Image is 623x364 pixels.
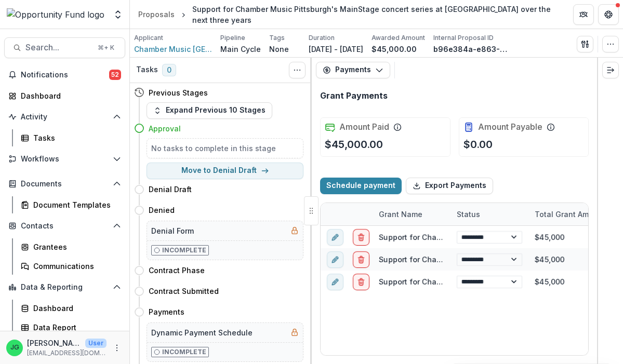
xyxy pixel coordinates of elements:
div: Grant Name [373,203,450,225]
p: Internal Proposal ID [433,33,494,43]
h4: Contract Submitted [149,286,219,296]
h4: Approval [149,123,181,134]
div: Total Grant Amount [528,203,606,225]
span: 52 [109,70,121,80]
p: Incomplete [162,347,206,357]
button: Open Workflows [4,151,125,167]
div: $45,000 [528,226,606,248]
img: Opportunity Fund logo [7,8,104,21]
button: delete [353,251,369,267]
p: None [269,44,289,55]
button: delete [353,273,369,290]
p: User [85,339,107,348]
button: Open Documents [4,176,125,192]
h2: Grant Payments [320,91,388,101]
div: Document Templates [33,199,117,210]
div: Total Grant Amount [528,209,606,220]
div: Status [450,203,528,225]
h5: Dynamic Payment Schedule [151,327,253,338]
a: Chamber Music [GEOGRAPHIC_DATA] [134,44,212,55]
button: Open entity switcher [111,4,125,25]
p: [PERSON_NAME] [27,338,81,348]
a: Data Report [17,319,125,336]
p: $45,000.00 [372,44,417,55]
p: Incomplete [162,246,206,255]
span: Workflows [21,155,109,164]
span: Search... [25,43,91,52]
a: Proposals [134,7,179,22]
div: $45,000 [528,271,606,293]
h5: No tasks to complete in this stage [151,143,299,154]
button: Open Data & Reporting [4,279,125,295]
button: Expand right [602,62,619,78]
a: Dashboard [17,300,125,317]
button: Get Help [598,4,619,25]
button: edit [327,273,343,290]
div: Grant Name [373,209,429,220]
button: edit [327,228,343,245]
h2: Amount Paid [339,122,389,132]
button: Payments [316,62,390,78]
a: Tasks [17,129,125,146]
button: Open Activity [4,109,125,125]
div: Grantees [33,241,117,252]
div: Tasks [33,132,117,143]
p: Awarded Amount [372,33,425,43]
span: Activity [21,113,109,122]
span: Contacts [21,222,109,231]
div: Jake Goodman [10,344,19,351]
div: ⌘ + K [96,42,116,53]
button: edit [327,251,343,267]
div: Proposals [138,9,175,20]
h4: Contract Phase [149,265,205,276]
button: Schedule payment [320,178,402,194]
div: Data Report [33,322,117,333]
p: [EMAIL_ADDRESS][DOMAIN_NAME] [27,348,107,358]
span: Documents [21,180,109,188]
button: delete [353,228,369,245]
span: Data & Reporting [21,283,109,292]
nav: breadcrumb [134,2,561,28]
div: Dashboard [33,303,117,314]
span: Notifications [21,71,109,79]
button: Move to Denial Draft [147,163,303,179]
div: Communications [33,261,117,272]
h4: Denied [149,205,175,215]
button: Notifications52 [4,66,125,83]
p: b96e384a-e863-431f-8c43-0adcda3158ef [433,44,511,55]
a: Document Templates [17,196,125,213]
h2: Amount Payable [478,122,542,132]
p: Tags [269,33,285,43]
div: Dashboard [21,90,117,101]
h4: Previous Stages [149,87,208,98]
button: Expand Previous 10 Stages [147,102,272,119]
p: $0.00 [463,137,493,152]
h4: Denial Draft [149,184,192,195]
a: Dashboard [4,87,125,104]
p: Pipeline [220,33,245,43]
a: Communications [17,258,125,275]
button: More [111,342,123,354]
h4: Payments [149,306,184,317]
button: Open Contacts [4,218,125,234]
p: Duration [309,33,335,43]
span: 0 [162,64,176,76]
div: Status [450,209,486,220]
p: Main Cycle [220,44,261,55]
button: Partners [573,4,594,25]
h5: Denial Form [151,225,194,236]
button: Export Payments [406,178,493,194]
div: $45,000 [528,248,606,271]
a: Grantees [17,238,125,255]
button: Toggle View Cancelled Tasks [289,62,306,78]
p: $45,000.00 [325,137,383,152]
p: Applicant [134,33,163,43]
p: [DATE] - [DATE] [309,44,363,55]
h3: Tasks [136,65,158,74]
button: Search... [4,37,125,58]
div: Support for Chamber Music Pittsburgh's MainStage concert series at [GEOGRAPHIC_DATA] over the nex... [192,4,556,25]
